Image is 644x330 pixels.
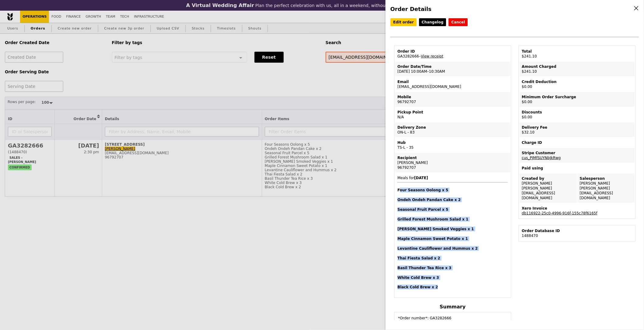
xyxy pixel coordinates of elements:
td: $241.10 [519,62,635,76]
div: Minimum Order Surcharge [522,95,632,99]
h4: Levantine Cauliflower and Hummus x 2 [397,246,508,251]
div: Paid using [522,166,632,171]
h4: Maple Cinnamon Sweet Potato x 1 [397,236,508,241]
td: *Order number*: GA3282666 [395,313,510,321]
div: Charge ID [522,140,632,145]
td: $0.00 [519,77,635,92]
div: Created by [522,176,574,181]
div: Email [397,79,508,84]
h4: Basil Thunder Tea Rice x 3 [397,266,508,270]
h4: [PERSON_NAME] Smoked Veggies x 1 [397,227,508,231]
div: Order Date/Time [397,64,508,69]
h4: Seasonal Fruit Parcel x 5 [397,207,508,212]
td: 1488470 [519,226,635,241]
span: Order Details [390,6,431,12]
div: Order Database ID [522,228,632,233]
div: Xero Invoice [522,206,632,211]
a: Changelog [419,18,446,26]
div: Discounts [522,110,632,115]
h4: Thai Fiesta Salad x 2 [397,256,508,261]
td: $241.10 [519,47,635,61]
a: cus_PJMfSUYNbJkRwg [522,156,561,160]
div: Hub [397,140,508,145]
div: Total [522,49,632,54]
td: 96792707 [395,92,510,107]
div: Salesperson [580,176,632,181]
div: Pickup Point [397,110,508,115]
h4: White Cold Brew x 3 [397,275,508,280]
div: Delivery Zone [397,125,508,130]
span: – [419,54,421,58]
td: $0.00 [519,107,635,122]
td: [EMAIL_ADDRESS][DOMAIN_NAME] [395,77,510,92]
button: Cancel [448,18,468,26]
td: ON-L - 83 [395,123,510,137]
a: db116922-25c0-4996-916f-155c78f6165f [522,211,597,215]
td: [PERSON_NAME] [PERSON_NAME][EMAIL_ADDRESS][DOMAIN_NAME] [577,174,635,203]
h4: Four Seasons Oolong x 5 [397,188,508,193]
h4: Black Cold Brew x 2 [397,285,508,290]
div: Delivery Fee [522,125,632,130]
div: Credit Deduction [522,79,632,84]
td: [DATE] 10:00AM–10:30AM [395,62,510,76]
td: [PERSON_NAME] [PERSON_NAME][EMAIL_ADDRESS][DOMAIN_NAME] [519,174,577,203]
div: Recipient [397,155,508,160]
span: Meals for [397,176,508,290]
div: Mobile [397,95,508,99]
h4: Ondeh Ondeh Pandan Cake x 2 [397,197,508,202]
a: View receipt [421,54,443,58]
td: TS-L - 35 [395,138,510,152]
b: [DATE] [414,176,428,180]
div: Amount Charged [522,64,632,69]
h4: Grilled Forest Mushroom Salad x 1 [397,217,508,222]
div: Order ID [397,49,508,54]
h4: Summary [394,304,511,310]
div: Stripe Customer [522,151,632,155]
td: $32.10 [519,123,635,137]
div: 96792707 [397,165,508,170]
td: $0.00 [519,92,635,107]
a: Edit order [390,18,417,26]
td: N/A [395,107,510,122]
td: GA3282666 [395,47,510,61]
div: [PERSON_NAME] [397,160,508,165]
